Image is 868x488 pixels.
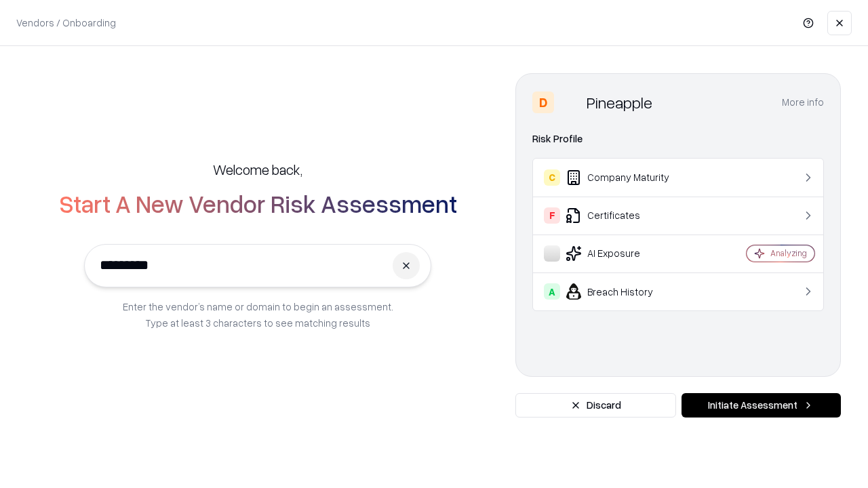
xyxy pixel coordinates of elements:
[544,169,560,186] div: C
[544,283,560,300] div: A
[544,207,706,224] div: Certificates
[544,283,706,300] div: Breach History
[16,16,116,30] p: Vendors / Onboarding
[123,298,393,331] p: Enter the vendor’s name or domain to begin an assessment. Type at least 3 characters to see match...
[515,393,676,418] button: Discard
[587,91,652,113] div: Pineapple
[770,247,807,259] div: Analyzing
[782,90,824,115] button: More info
[682,393,841,418] button: Initiate Assessment
[559,91,581,113] img: Pineapple
[544,169,706,186] div: Company Maturity
[544,207,560,224] div: F
[59,190,457,217] h2: Start A New Vendor Risk Assessment
[532,91,554,113] div: D
[213,160,302,179] h5: Welcome back,
[544,245,706,262] div: AI Exposure
[532,131,824,147] div: Risk Profile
